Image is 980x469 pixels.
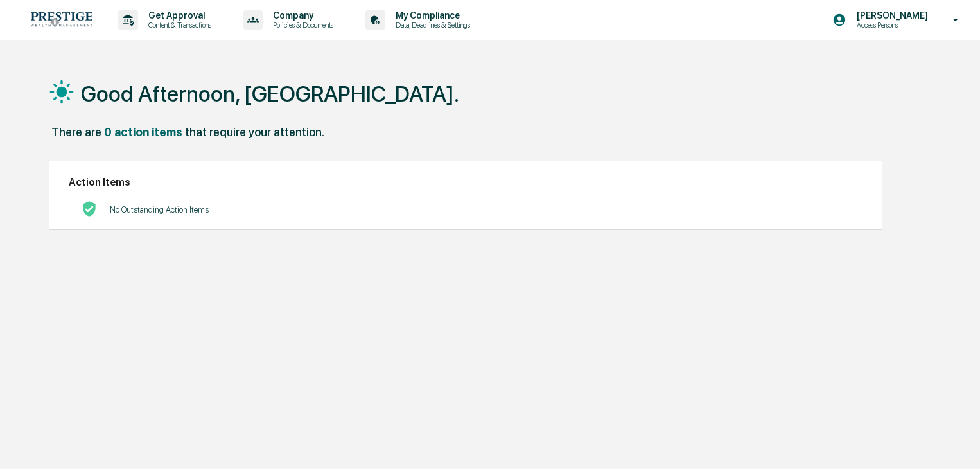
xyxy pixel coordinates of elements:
[263,10,340,21] p: Company
[81,81,459,107] h1: Good Afternoon, [GEOGRAPHIC_DATA].
[138,21,218,30] p: Content & Transactions
[104,125,182,139] div: 0 action items
[185,125,324,139] div: that require your attention.
[69,176,862,188] h2: Action Items
[110,205,209,215] p: No Outstanding Action Items
[31,12,92,27] img: logo
[846,10,934,21] p: [PERSON_NAME]
[385,10,477,21] p: My Compliance
[138,10,218,21] p: Get Approval
[82,201,97,217] img: No Actions logo
[846,21,934,30] p: Access Persons
[385,21,477,30] p: Data, Deadlines & Settings
[263,21,340,30] p: Policies & Documents
[51,125,101,139] div: There are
